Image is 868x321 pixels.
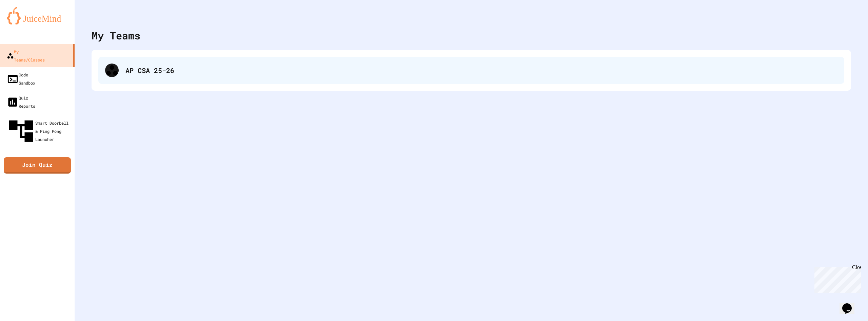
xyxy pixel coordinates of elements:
div: My Teams/Classes [7,48,45,64]
div: My Teams [92,28,140,43]
div: Chat with us now!Close [3,3,47,43]
iframe: chat widget [812,264,861,293]
iframe: chat widget [840,294,861,314]
div: Quiz Reports [7,94,35,110]
div: AP CSA 25-26 [98,57,844,84]
a: Join Quiz [4,157,71,174]
div: Code Sandbox [7,71,35,87]
div: AP CSA 25-26 [125,65,837,75]
img: logo-orange.svg [7,7,68,24]
div: Smart Doorbell & Ping Pong Launcher [7,117,72,145]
